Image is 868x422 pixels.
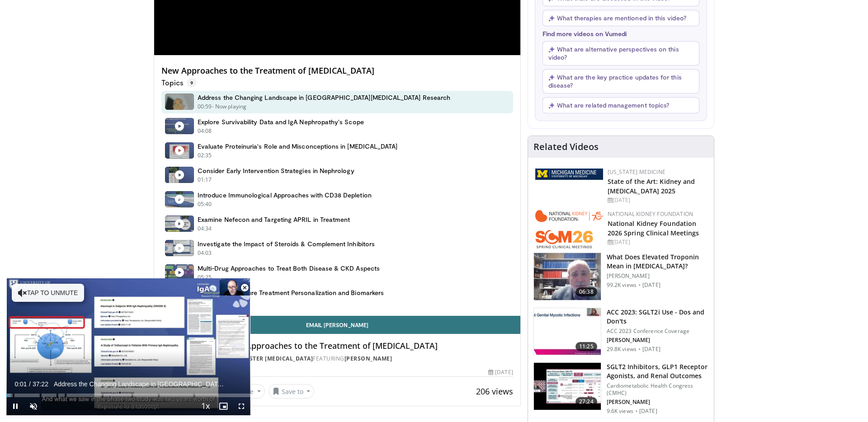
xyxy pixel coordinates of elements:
[198,151,212,159] p: 02:35
[198,142,397,150] h4: Evaluate Proteinuria's Role and Misconceptions in [MEDICAL_DATA]
[534,308,601,355] img: 9258cdf1-0fbf-450b-845f-99397d12d24a.150x105_q85_crop-smart_upscale.jpg
[642,281,660,289] p: [DATE]
[226,341,513,351] h4: New Approaches to the Treatment of [MEDICAL_DATA]
[533,253,708,300] a: 06:38 What Does Elevated Troponin Mean in [MEDICAL_DATA]? [PERSON_NAME] 99.2K views · [DATE]
[198,273,212,281] p: 05:25
[542,69,699,94] button: What are the key practice updates for this disease?
[6,278,250,416] video-js: Video Player
[33,380,48,388] span: 37:22
[608,177,695,195] a: State of the Art: Kidney and [MEDICAL_DATA] 2025
[488,368,513,376] div: [DATE]
[6,394,250,397] div: Progress Bar
[576,342,597,351] span: 11:25
[607,382,708,397] p: Cardiometabolic Health Congress (CMHC)
[607,272,708,280] p: [PERSON_NAME]
[607,408,633,415] p: 9.6K views
[635,408,637,415] div: ·
[198,94,450,102] h4: Address the Changing Landscape in [GEOGRAPHIC_DATA][MEDICAL_DATA] Research
[533,141,599,152] h4: Related Videos
[198,289,384,297] h4: Contemplate Future Treatment Personalization and Biomarkers
[607,253,708,271] h3: What Does Elevated Troponin Mean in [MEDICAL_DATA]?
[542,41,699,66] button: What are alternative perspectives on this video?
[198,103,212,111] p: 00:59
[198,176,212,184] p: 01:17
[226,355,513,363] div: By FEATURING
[533,362,708,415] a: 27:24 SGLT2 Inhibitors, GLP1 Receptor Agonists, and Renal Outcomes Cardiometabolic Health Congres...
[608,168,665,176] a: [US_STATE] Medicine
[232,397,250,415] button: Fullscreen
[198,249,212,257] p: 04:03
[198,167,354,175] h4: Consider Early Intervention Strategies in Nephrology
[642,346,660,353] p: [DATE]
[198,127,212,135] p: 04:08
[187,78,197,87] span: 9
[476,386,513,397] span: 206 views
[198,264,380,272] h4: Multi-Drug Approaches to Treat Both Disease & CKD Aspects
[607,281,637,289] p: 99.2K views
[542,10,699,26] button: What therapies are mentioned in this video?
[607,399,708,406] p: [PERSON_NAME]
[534,363,601,410] img: 5200eabc-bf1e-448d-82ed-58aa581545cf.150x105_q85_crop-smart_upscale.jpg
[198,200,212,208] p: 05:40
[198,240,375,248] h4: Investigate the Impact of Steroids & Complement Inhibitors
[535,169,603,180] img: 5ed80e7a-0811-4ad9-9c3a-04de684f05f4.png.150x105_q85_autocrop_double_scale_upscale_version-0.2.png
[198,216,350,224] h4: Examine Nefecon and Targeting APRIL in Treatment
[161,78,197,87] p: Topics
[212,103,247,111] p: - Now playing
[236,278,254,297] button: Close
[638,346,641,353] div: ·
[607,328,708,335] p: ACC 2023 Conference Coverage
[639,408,657,415] p: [DATE]
[29,380,31,388] span: /
[607,337,708,344] p: [PERSON_NAME]
[154,316,520,334] a: Email [PERSON_NAME]
[576,397,597,406] span: 27:24
[214,397,232,415] button: Enable picture-in-picture mode
[198,191,372,199] h4: Introduce Immunological Approaches with CD38 Depletion
[533,308,708,356] a: 11:25 ACC 2023: SGLT2i Use - Dos and Don'ts ACC 2023 Conference Coverage [PERSON_NAME] 29.8K view...
[608,210,693,218] a: National Kidney Foundation
[608,238,707,246] div: [DATE]
[6,397,24,415] button: Pause
[12,284,84,302] button: Tap to unmute
[233,355,313,362] a: Leicester [MEDICAL_DATA]
[542,30,699,38] p: Find more videos on Vumedi
[638,281,641,289] div: ·
[198,118,364,126] h4: Explore Survivability Data and IgA Nephropathy's Scope
[161,66,513,76] h4: New Approaches to the Treatment of [MEDICAL_DATA]
[607,362,708,380] h3: SGLT2 Inhibitors, GLP1 Receptor Agonists, and Renal Outcomes
[535,210,603,249] img: 79503c0a-d5ce-4e31-88bd-91ebf3c563fb.png.150x105_q85_autocrop_double_scale_upscale_version-0.2.png
[608,219,699,237] a: National Kidney Foundation 2026 Spring Clinical Meetings
[269,384,315,399] button: Save to
[608,196,707,204] div: [DATE]
[542,97,699,113] button: What are related management topics?
[534,253,601,300] img: 98daf78a-1d22-4ebe-927e-10afe95ffd94.150x105_q85_crop-smart_upscale.jpg
[54,380,226,388] span: Address the Changing Landscape in [GEOGRAPHIC_DATA][MEDICAL_DATA] Research
[196,397,214,415] button: Playback Rate
[198,225,212,233] p: 04:34
[607,308,708,326] h3: ACC 2023: SGLT2i Use - Dos and Don'ts
[24,397,42,415] button: Unmute
[607,346,637,353] p: 29.8K views
[344,355,392,362] a: [PERSON_NAME]
[576,287,597,296] span: 06:38
[14,380,27,388] span: 0:01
